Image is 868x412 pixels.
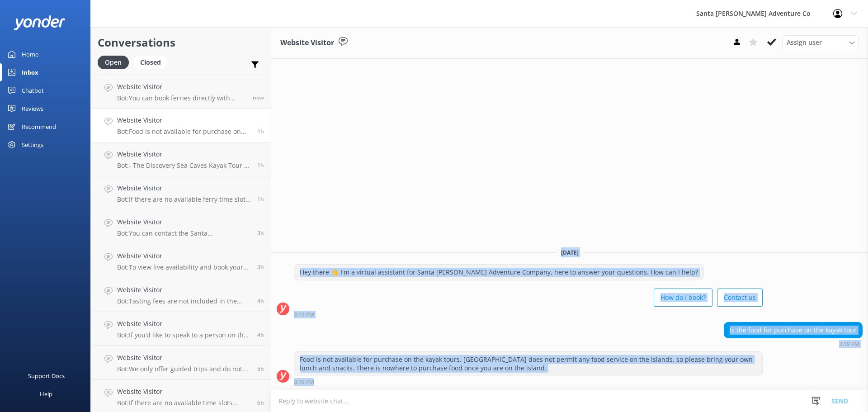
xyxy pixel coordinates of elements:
[117,82,246,92] h4: Website Visitor
[724,322,862,338] div: Is the food for purchase on the kayak tour
[787,38,822,47] span: Assign user
[257,399,264,407] span: Aug 30 2025 10:03am (UTC -07:00) America/Tijuana
[98,56,129,69] div: Open
[22,99,43,118] div: Reviews
[91,109,271,142] a: Website VisitorBot:Food is not available for purchase on the kayak tours. [GEOGRAPHIC_DATA] does ...
[717,289,763,307] button: Contact us
[294,379,763,385] div: Aug 30 2025 03:19pm (UTC -07:00) America/Tijuana
[294,352,762,376] div: Food is not available for purchase on the kayak tours. [GEOGRAPHIC_DATA] does not permit any food...
[91,346,271,380] a: Website VisitorBot:We only offer guided trips and do not rent equipment. If you're interested in ...
[556,249,584,256] span: [DATE]
[117,331,250,339] p: Bot: If you’d like to speak to a person on the Santa [PERSON_NAME] Adventure Co. team, please cal...
[117,149,250,159] h4: Website Visitor
[28,367,65,385] div: Support Docs
[117,365,250,373] p: Bot: We only offer guided trips and do not rent equipment. If you're interested in a guided kayak...
[257,297,264,305] span: Aug 30 2025 11:45am (UTC -07:00) America/Tijuana
[98,57,133,67] a: Open
[117,387,250,397] h4: Website Visitor
[14,15,66,30] img: yonder-white-logo.png
[117,319,250,329] h4: Website Visitor
[98,34,264,51] h2: Conversations
[117,285,250,295] h4: Website Visitor
[294,265,703,280] div: Hey there 👋 I'm a virtual assistant for Santa [PERSON_NAME] Adventure Company, here to answer you...
[133,56,168,69] div: Closed
[117,161,250,170] p: Bot: - The Discovery Sea Caves Kayak Tour is open to all skill levels, from beginners to advanced...
[91,312,271,346] a: Website VisitorBot:If you’d like to speak to a person on the Santa [PERSON_NAME] Adventure Co. te...
[117,183,250,193] h4: Website Visitor
[724,341,863,347] div: Aug 30 2025 03:19pm (UTC -07:00) America/Tijuana
[117,94,246,102] p: Bot: You can book ferries directly with Island Packers at [URL][DOMAIN_NAME]. Make sure your ferr...
[257,195,264,203] span: Aug 30 2025 02:33pm (UTC -07:00) America/Tijuana
[91,210,271,244] a: Website VisitorBot:You can contact the Santa [PERSON_NAME] Adventure Co. team at [PHONE_NUMBER], ...
[22,118,56,136] div: Recommend
[40,385,52,403] div: Help
[117,353,250,363] h4: Website Visitor
[257,128,264,135] span: Aug 30 2025 03:19pm (UTC -07:00) America/Tijuana
[257,161,264,169] span: Aug 30 2025 02:36pm (UTC -07:00) America/Tijuana
[253,94,264,101] span: Aug 30 2025 04:26pm (UTC -07:00) America/Tijuana
[654,289,712,307] button: How do I book?
[133,57,172,67] a: Closed
[294,311,763,317] div: Aug 30 2025 03:19pm (UTC -07:00) America/Tijuana
[22,45,38,63] div: Home
[117,128,250,136] p: Bot: Food is not available for purchase on the kayak tours. [GEOGRAPHIC_DATA] does not permit any...
[294,312,314,317] strong: 3:19 PM
[22,63,38,81] div: Inbox
[117,263,250,271] p: Bot: To view live availability and book your Santa [PERSON_NAME] Adventure tour, click [URL][DOMA...
[91,176,271,210] a: Website VisitorBot:If there are no available ferry time slots showing online, the trip is likely ...
[22,81,44,99] div: Chatbot
[257,331,264,339] span: Aug 30 2025 11:39am (UTC -07:00) America/Tijuana
[91,75,271,109] a: Website VisitorBot:You can book ferries directly with Island Packers at [URL][DOMAIN_NAME]. Make ...
[839,341,859,347] strong: 3:19 PM
[257,365,264,373] span: Aug 30 2025 11:25am (UTC -07:00) America/Tijuana
[91,244,271,278] a: Website VisitorBot:To view live availability and book your Santa [PERSON_NAME] Adventure tour, cl...
[280,37,334,49] h3: Website Visitor
[117,229,250,237] p: Bot: You can contact the Santa [PERSON_NAME] Adventure Co. team at [PHONE_NUMBER], or by emailing...
[782,35,859,50] div: Assign User
[257,229,264,237] span: Aug 30 2025 01:15pm (UTC -07:00) America/Tijuana
[294,379,314,385] strong: 3:19 PM
[117,251,250,261] h4: Website Visitor
[257,263,264,271] span: Aug 30 2025 01:14pm (UTC -07:00) America/Tijuana
[91,142,271,176] a: Website VisitorBot:- The Discovery Sea Caves Kayak Tour is open to all skill levels, from beginne...
[117,217,250,227] h4: Website Visitor
[117,195,250,204] p: Bot: If there are no available ferry time slots showing online, the trip is likely full. You can ...
[117,297,250,305] p: Bot: Tasting fees are not included in the Wine Country Shuttle price. For accurate pricing, pleas...
[117,115,250,125] h4: Website Visitor
[91,278,271,312] a: Website VisitorBot:Tasting fees are not included in the Wine Country Shuttle price. For accurate ...
[22,136,43,154] div: Settings
[117,399,250,407] p: Bot: If there are no available time slots showing online, the trip is likely full. You can reach ...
